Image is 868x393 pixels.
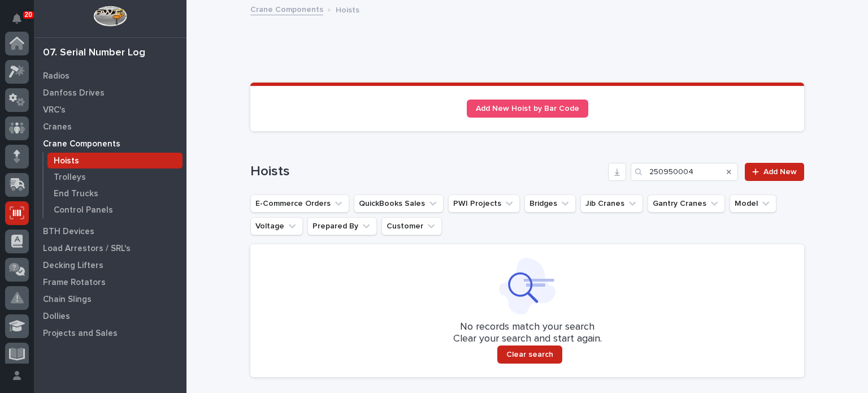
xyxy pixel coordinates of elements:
button: Bridges [524,195,576,213]
button: Notifications [5,7,29,31]
button: Voltage [250,217,303,235]
button: Clear search [497,346,562,364]
a: End Trucks [44,185,186,201]
a: Frame Rotators [34,274,186,291]
a: Hoists [44,153,186,169]
button: QuickBooks Sales [354,195,444,213]
img: Workspace Logo [93,6,127,27]
span: Add New Hoist by Bar Code [476,105,579,113]
a: Dollies [34,308,186,325]
a: Danfoss Drives [34,84,186,101]
a: Projects and Sales [34,325,186,342]
p: Chain Slings [43,295,92,305]
input: Search [631,163,738,181]
a: Cranes [34,118,186,135]
button: Prepared By [307,217,377,235]
a: Chain Slings [34,291,186,308]
p: Radios [43,71,70,81]
button: Jib Cranes [580,195,643,213]
a: VRC's [34,101,186,118]
p: Dollies [43,312,70,322]
a: Add New [745,163,804,181]
p: Cranes [43,122,72,132]
span: Add New [763,168,797,176]
p: Decking Lifters [43,261,103,271]
p: Control Panels [54,205,113,215]
a: Crane Components [250,2,323,15]
div: 07. Serial Number Log [43,47,145,59]
button: E-Commerce Orders [250,195,349,213]
a: Decking Lifters [34,257,186,274]
div: Notifications20 [14,14,29,32]
p: Hoists [336,3,359,15]
span: Clear search [506,349,553,360]
button: Customer [381,217,442,235]
button: PWI Projects [448,195,520,213]
button: Gantry Cranes [648,195,725,213]
button: Model [730,195,776,213]
a: Trolleys [44,169,186,185]
p: Projects and Sales [43,329,118,339]
p: Clear your search and start again. [453,333,602,346]
p: No records match your search [264,321,791,334]
p: Hoists [54,156,79,166]
a: Crane Components [34,135,186,152]
p: Trolleys [54,172,86,183]
p: Danfoss Drives [43,88,105,98]
a: Add New Hoist by Bar Code [467,100,588,118]
a: Load Arrestors / SRL's [34,240,186,257]
a: Control Panels [44,202,186,218]
h1: Hoists [250,163,604,180]
p: VRC's [43,105,66,115]
a: Radios [34,67,186,84]
p: Frame Rotators [43,278,106,288]
p: BTH Devices [43,227,94,237]
p: Crane Components [43,139,120,149]
p: 20 [25,11,32,19]
p: End Trucks [54,189,98,199]
a: BTH Devices [34,223,186,240]
p: Load Arrestors / SRL's [43,244,131,254]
